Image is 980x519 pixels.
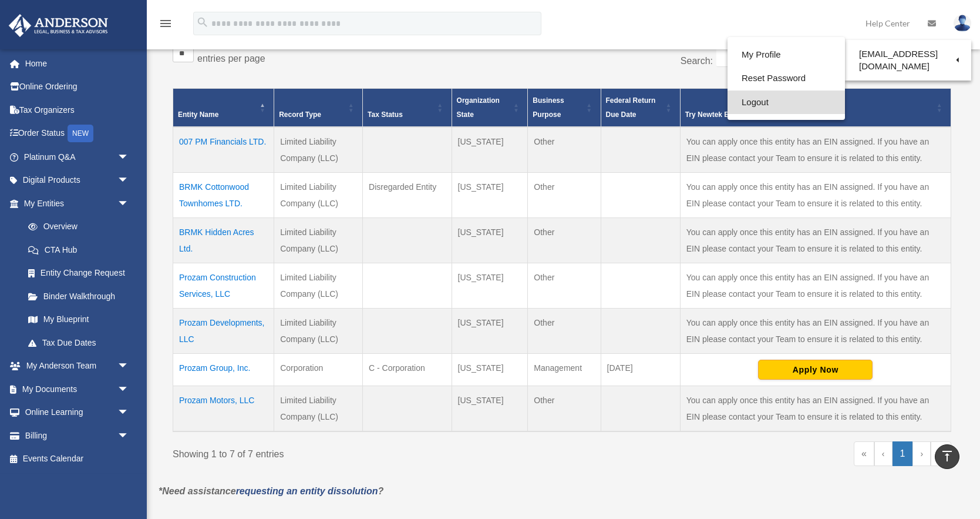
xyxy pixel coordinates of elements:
span: arrow_drop_down [117,192,141,216]
td: You can apply once this entity has an EIN assigned. If you have an EIN please contact your Team t... [680,127,951,173]
span: arrow_drop_down [117,169,141,193]
a: Tax Due Dates [16,331,141,354]
a: Binder Walkthrough [16,284,141,308]
span: arrow_drop_down [117,145,141,169]
a: My Blueprint [16,308,141,332]
td: Limited Liability Company (LLC) [274,217,363,263]
td: Limited Liability Company (LLC) [274,127,363,173]
a: Home [8,52,147,75]
td: C - Corporation [363,353,452,386]
td: Management [528,353,601,386]
td: Corporation [274,353,363,386]
td: Limited Liability Company (LLC) [274,172,363,217]
td: Limited Liability Company (LLC) [274,263,363,308]
th: Entity Name: Activate to invert sorting [173,88,274,127]
i: vertical_align_top [940,449,954,463]
a: Digital Productsarrow_drop_down [8,169,147,192]
td: Prozam Developments, LLC [173,308,274,353]
a: Tax Organizers [8,98,147,122]
td: Prozam Group, Inc. [173,353,274,386]
div: Try Newtek Bank [685,108,933,122]
a: Overview [16,215,135,239]
td: You can apply once this entity has an EIN assigned. If you have an EIN please contact your Team t... [680,217,951,263]
a: Logout [728,91,845,115]
a: CTA Hub [16,238,141,262]
td: You can apply once this entity has an EIN assigned. If you have an EIN please contact your Team t... [680,308,951,353]
td: Prozam Motors, LLC [173,386,274,431]
td: [US_STATE] [452,353,528,386]
a: Previous [874,441,893,466]
img: Anderson Advisors Platinum Portal [5,14,112,37]
span: Business Purpose [533,96,564,119]
th: Try Newtek Bank : Activate to sort [680,88,951,127]
a: Reset Password [728,66,845,91]
td: BRMK Cottonwood Townhomes LTD. [173,172,274,217]
span: arrow_drop_down [117,424,141,448]
th: Federal Return Due Date: Activate to sort [601,88,680,127]
td: Other [528,263,601,308]
em: *Need assistance ? [159,486,383,496]
td: Other [528,217,601,263]
td: [US_STATE] [452,217,528,263]
td: [US_STATE] [452,127,528,173]
td: You can apply once this entity has an EIN assigned. If you have an EIN please contact your Team t... [680,386,951,431]
a: My Anderson Teamarrow_drop_down [8,354,147,378]
span: arrow_drop_down [117,401,141,425]
td: Other [528,308,601,353]
td: [US_STATE] [452,308,528,353]
span: arrow_drop_down [117,377,141,401]
td: [DATE] [601,353,680,386]
a: vertical_align_top [935,444,959,469]
span: Tax Status [368,111,403,119]
span: Organization State [457,96,500,119]
td: BRMK Hidden Acres Ltd. [173,217,274,263]
div: Showing 1 to 7 of 7 entries [173,441,553,463]
td: [US_STATE] [452,172,528,217]
span: Record Type [279,111,321,119]
a: Last [931,441,951,466]
i: search [196,16,209,29]
a: requesting an entity dissolution [236,486,378,496]
td: Other [528,172,601,217]
span: Entity Name [178,111,218,119]
td: You can apply once this entity has an EIN assigned. If you have an EIN please contact your Team t... [680,172,951,217]
a: 1 [893,441,913,466]
a: My Profile [728,43,845,67]
a: Next [912,441,931,466]
a: Billingarrow_drop_down [8,424,147,447]
a: Order StatusNEW [8,122,147,146]
button: Apply Now [758,360,873,380]
a: Online Learningarrow_drop_down [8,401,147,424]
th: Organization State: Activate to sort [452,88,528,127]
a: Online Ordering [8,75,147,99]
th: Business Purpose: Activate to sort [528,88,601,127]
a: First [854,441,874,466]
span: Federal Return Due Date [606,96,656,119]
td: You can apply once this entity has an EIN assigned. If you have an EIN please contact your Team t... [680,263,951,308]
a: Events Calendar [8,447,147,471]
a: My Documentsarrow_drop_down [8,377,147,401]
label: Search: [681,56,713,66]
td: Other [528,127,601,173]
i: menu [159,16,173,31]
td: Limited Liability Company (LLC) [274,386,363,431]
td: Limited Liability Company (LLC) [274,308,363,353]
td: Disregarded Entity [363,172,452,217]
a: My Entitiesarrow_drop_down [8,192,141,215]
a: menu [159,21,173,31]
td: Other [528,386,601,431]
td: [US_STATE] [452,263,528,308]
td: [US_STATE] [452,386,528,431]
a: Entity Change Request [16,262,141,285]
label: entries per page [197,53,265,63]
a: Platinum Q&Aarrow_drop_down [8,145,147,169]
img: User Pic [954,15,971,32]
td: 007 PM Financials LTD. [173,127,274,173]
td: Prozam Construction Services, LLC [173,263,274,308]
a: [EMAIL_ADDRESS][DOMAIN_NAME] [845,43,971,78]
span: arrow_drop_down [117,354,141,379]
div: NEW [68,125,93,142]
th: Record Type: Activate to sort [274,88,363,127]
th: Tax Status: Activate to sort [363,88,452,127]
